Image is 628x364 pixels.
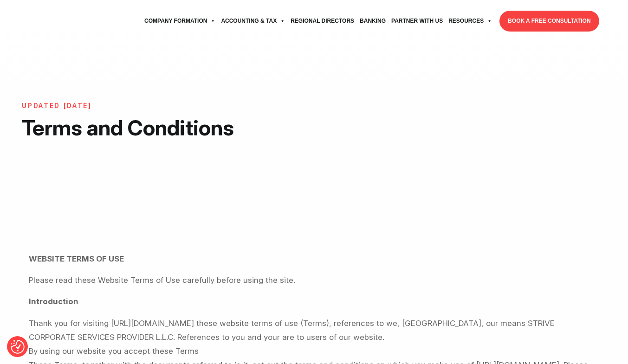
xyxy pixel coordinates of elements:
[11,340,25,354] button: Consent Preferences
[446,8,495,34] a: Resources
[22,102,273,110] h6: UPDATED [DATE]
[288,8,357,34] a: Regional Directors
[29,273,599,287] p: Please read these Website Terms of Use carefully before using the site.
[22,115,273,141] h1: Terms and Conditions
[142,8,218,34] a: Company Formation
[218,8,288,34] a: Accounting & Tax
[11,340,25,354] img: Revisit consent button
[499,11,599,32] a: BOOK A FREE CONSULTATION
[29,10,98,33] img: svg+xml;nitro-empty-id=MTU2OjExNQ==-1;base64,PHN2ZyB2aWV3Qm94PSIwIDAgNzU4IDI1MSIgd2lkdGg9Ijc1OCIg...
[357,8,388,34] a: Banking
[29,254,124,263] strong: WEBSITE TERMS OF USE
[29,297,78,306] strong: Introduction
[388,8,446,34] a: Partner with Us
